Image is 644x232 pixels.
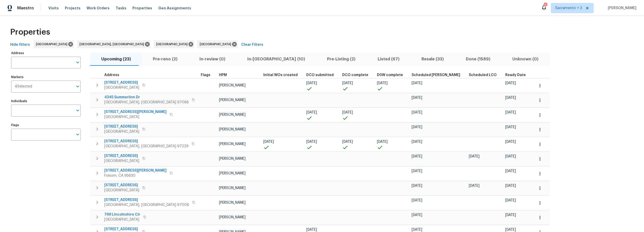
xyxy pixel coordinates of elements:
span: [STREET_ADDRESS][PERSON_NAME] [104,109,167,114]
span: Initial WOs created [263,73,298,77]
span: Done (1589) [458,56,498,63]
span: [PERSON_NAME] [219,157,246,160]
span: 769 Lincolnshire Cir [104,212,140,217]
span: [GEOGRAPHIC_DATA], [GEOGRAPHIC_DATA] 97229 [104,144,189,149]
span: [PERSON_NAME] [219,186,246,190]
span: Clear Filters [241,42,263,48]
span: [DATE] [306,81,317,85]
span: [STREET_ADDRESS] [104,183,139,188]
span: Pre-reno (2) [145,56,185,63]
span: [GEOGRAPHIC_DATA] [104,217,140,222]
div: [GEOGRAPHIC_DATA] [197,40,238,48]
span: [PERSON_NAME] [219,113,246,117]
span: [PERSON_NAME] [219,128,246,131]
span: In-review (0) [191,56,233,63]
span: Hide filters [10,42,30,48]
span: Unknown (0) [505,56,547,63]
span: [PERSON_NAME] [219,98,246,102]
span: [PERSON_NAME] [219,142,246,146]
span: [GEOGRAPHIC_DATA] [104,188,139,193]
span: Listed (67) [370,56,407,63]
span: DCO complete [342,73,368,77]
span: 4345 Summerlinn Dr [104,95,189,100]
span: Properties [132,6,152,11]
div: [GEOGRAPHIC_DATA] [154,40,194,48]
label: Individuals [11,100,81,103]
span: [STREET_ADDRESS] [104,139,189,144]
button: Open [74,107,81,114]
button: Open [74,59,81,66]
span: [DATE] [505,199,516,202]
span: [PERSON_NAME] [219,84,246,87]
span: Projects [65,6,80,11]
span: Visits [48,6,59,11]
span: [DATE] [412,96,422,100]
span: [DATE] [377,81,388,85]
div: [GEOGRAPHIC_DATA], [GEOGRAPHIC_DATA] [77,40,151,48]
span: Tasks [116,6,126,10]
span: [GEOGRAPHIC_DATA] [104,129,139,134]
span: [DATE] [505,81,516,85]
span: [PERSON_NAME] [219,216,246,219]
span: DCO submitted [306,73,334,77]
span: [DATE] [505,213,516,217]
span: [GEOGRAPHIC_DATA], [GEOGRAPHIC_DATA] [79,42,146,47]
span: [PERSON_NAME] [219,201,246,204]
span: [DATE] [263,140,274,144]
span: [DATE] [505,184,516,188]
span: Upcoming (23) [93,56,139,63]
span: [GEOGRAPHIC_DATA] [104,114,167,120]
span: [DATE] [342,81,353,85]
span: [GEOGRAPHIC_DATA] [36,42,69,47]
span: Geo Assignments [158,6,191,11]
span: [DATE] [412,111,422,114]
button: Open [74,131,81,138]
span: [DATE] [412,155,422,158]
span: [DATE] [342,111,353,114]
span: [DATE] [412,184,422,188]
span: Scheduled LCO [469,73,497,77]
span: D0W complete [377,73,403,77]
span: [STREET_ADDRESS] [104,153,139,158]
span: Maestro [17,6,34,11]
span: [GEOGRAPHIC_DATA] [104,85,139,90]
label: Markets [11,76,81,79]
span: [DATE] [412,125,422,129]
span: [DATE] [505,111,516,114]
label: Flags [11,124,81,127]
span: [DATE] [505,155,516,158]
div: 2 [544,3,547,8]
span: [GEOGRAPHIC_DATA] [200,42,233,47]
span: [DATE] [306,140,317,144]
span: [STREET_ADDRESS] [104,80,139,85]
span: [STREET_ADDRESS] [104,227,139,232]
button: Clear Filters [239,40,265,50]
span: Pre-Listing (2) [319,56,364,63]
span: Resale (33) [413,56,452,63]
button: Open [74,83,81,90]
span: [DATE] [469,155,479,158]
span: [PERSON_NAME] [606,6,636,11]
span: [DATE] [412,199,422,202]
span: Scheduled [PERSON_NAME] [412,73,460,77]
label: Address [11,52,81,55]
div: [GEOGRAPHIC_DATA] [33,40,74,48]
span: [DATE] [505,169,516,173]
span: Flags [201,73,210,77]
span: [DATE] [505,125,516,129]
span: [DATE] [505,140,516,144]
span: HPM [219,73,227,77]
span: [STREET_ADDRESS][PERSON_NAME] [104,168,167,173]
span: [DATE] [469,184,479,188]
span: Sacramento + 3 [555,6,582,11]
span: [STREET_ADDRESS] [104,197,189,202]
span: Work Orders [87,6,110,11]
span: [DATE] [505,96,516,100]
span: [DATE] [306,111,317,114]
span: [DATE] [342,140,353,144]
span: [GEOGRAPHIC_DATA], [GEOGRAPHIC_DATA] 97006 [104,202,189,207]
span: [DATE] [412,213,422,217]
span: [DATE] [377,140,388,144]
span: Address [104,73,119,77]
button: Hide filters [8,40,32,50]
